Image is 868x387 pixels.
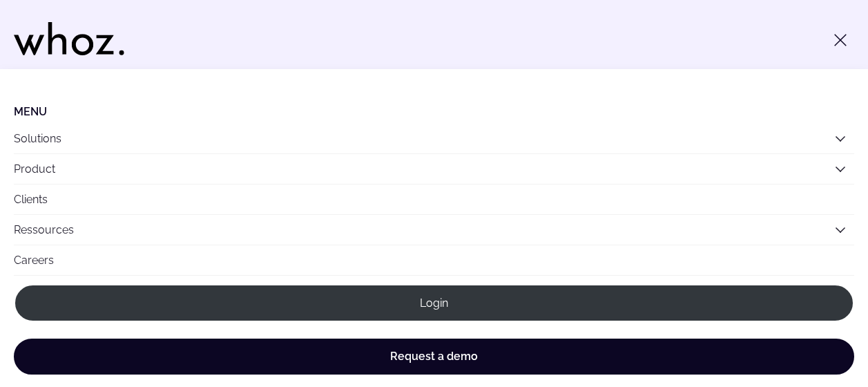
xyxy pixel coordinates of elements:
[14,185,854,214] a: Clients
[14,284,854,322] a: Login
[14,245,854,275] a: Careers
[14,339,854,375] a: Request a demo
[14,215,854,245] button: Ressources
[14,124,854,153] button: Solutions
[14,223,74,236] a: Ressources
[14,105,854,118] li: Menu
[14,162,55,176] a: Product
[827,26,854,54] button: Toggle menu
[14,154,854,184] button: Product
